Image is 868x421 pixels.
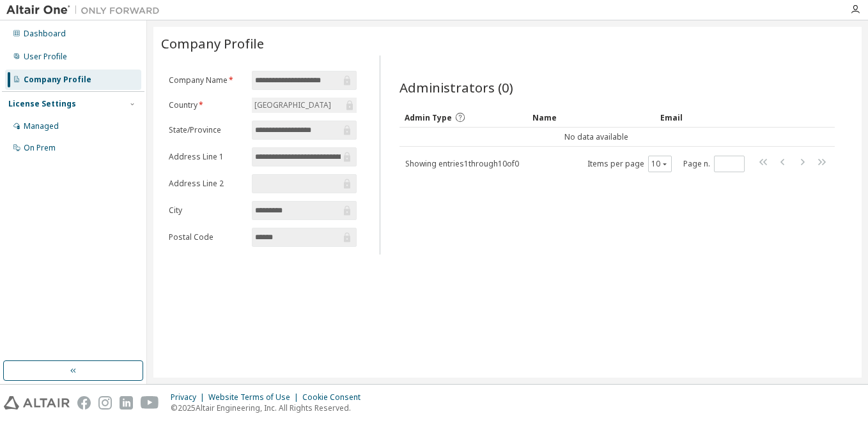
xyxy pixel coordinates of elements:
[24,143,56,153] div: On Prem
[169,100,244,110] label: Country
[169,152,244,162] label: Address Line 1
[141,396,159,410] img: youtube.svg
[169,125,244,135] label: State/Province
[120,396,133,410] img: linkedin.svg
[405,158,519,169] span: Showing entries 1 through 10 of 0
[399,78,513,96] span: Administrators (0)
[252,98,357,113] div: [GEOGRAPHIC_DATA]
[161,34,264,52] span: Company Profile
[169,232,244,242] label: Postal Code
[660,107,725,128] div: Email
[169,75,244,85] label: Company Name
[683,156,745,172] span: Page n.
[4,396,70,410] img: altair_logo.svg
[8,99,76,109] div: License Settings
[405,112,452,123] span: Admin Type
[77,396,91,410] img: facebook.svg
[651,159,669,169] button: 10
[171,403,368,413] p: © 2025 Altair Engineering, Inc. All Rights Reserved.
[24,75,91,85] div: Company Profile
[6,4,166,17] img: Altair One
[252,98,333,112] div: [GEOGRAPHIC_DATA]
[169,205,244,216] label: City
[171,392,208,403] div: Privacy
[532,107,650,128] div: Name
[24,29,66,39] div: Dashboard
[208,392,302,403] div: Website Terms of Use
[399,128,794,147] td: No data available
[24,52,67,62] div: User Profile
[587,156,672,172] span: Items per page
[24,121,59,131] div: Managed
[98,396,112,410] img: instagram.svg
[169,179,244,189] label: Address Line 2
[302,392,368,403] div: Cookie Consent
